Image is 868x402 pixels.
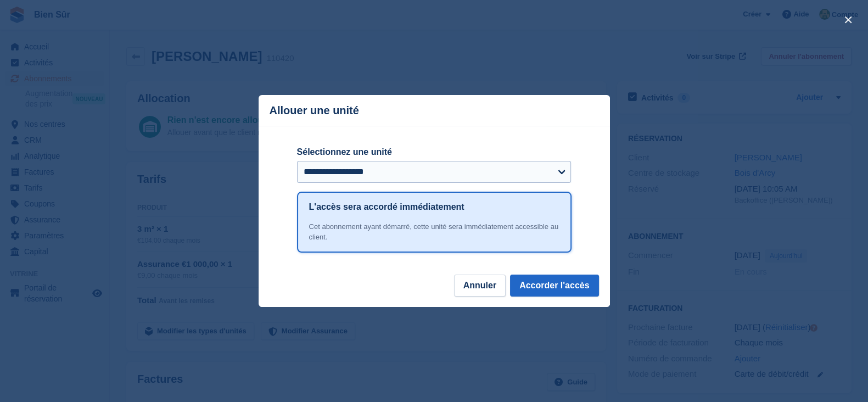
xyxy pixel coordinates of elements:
button: Annuler [454,275,506,297]
button: Accorder l'accès [510,275,598,297]
p: Allouer une unité [270,104,359,117]
h1: L'accès sera accordé immédiatement [309,200,464,214]
label: Sélectionnez une unité [297,146,572,159]
button: close [839,11,857,29]
div: Cet abonnement ayant démarré, cette unité sera immédiatement accessible au client. [309,221,559,243]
